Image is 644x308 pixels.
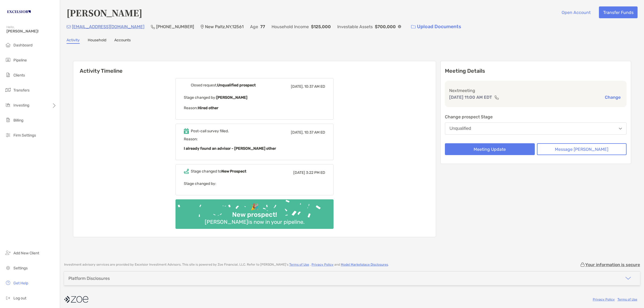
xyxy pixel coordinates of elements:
b: [PERSON_NAME] [216,95,247,100]
span: Dashboard [13,43,32,47]
p: $700,000 [375,23,396,30]
span: Investing [13,103,29,108]
p: Household Income [272,23,309,30]
div: Closed request, [191,83,256,87]
button: Change [603,94,622,100]
img: clients icon [5,72,11,78]
b: Hired other [198,106,218,110]
p: Stage changed by: [184,180,325,187]
p: Age [250,23,258,30]
span: Get Help [13,281,28,285]
p: [PHONE_NUMBER] [156,23,194,30]
p: Next meeting [449,87,622,94]
span: Reason: [184,137,325,152]
a: Privacy Policy [593,298,615,301]
button: Meeting Update [445,143,535,155]
span: 10:37 AM ED [304,130,325,135]
img: billing icon [5,117,11,123]
div: Platform Disclosures [68,276,110,281]
img: investing icon [5,102,11,108]
p: [EMAIL_ADDRESS][DOMAIN_NAME] [72,23,144,30]
img: Location Icon [200,25,204,29]
span: Transfers [13,88,30,93]
span: [DATE], [291,84,303,89]
img: Email Icon [67,25,71,28]
img: Confetti [175,199,334,224]
img: icon arrow [625,275,631,281]
p: Investable Assets [337,23,373,30]
span: [PERSON_NAME]! [6,29,57,34]
div: New prospect! [230,211,279,219]
p: Stage changed by: [184,94,325,101]
button: Message [PERSON_NAME] [537,143,627,155]
img: Info Icon [398,25,401,28]
div: Post-call survey filled. [191,129,229,133]
img: button icon [411,25,416,29]
span: Log out [13,296,26,300]
button: Transfer Funds [599,6,638,18]
h4: [PERSON_NAME] [67,6,142,19]
img: Event icon [184,128,189,134]
div: [PERSON_NAME] is now in your pipeline. [203,219,307,225]
h6: Activity Timeline [73,61,436,74]
p: New Paltz , NY , 12561 [205,23,244,30]
a: Model Marketplace Disclosures [341,263,388,266]
span: 3:22 PM ED [306,170,325,175]
span: 10:37 AM ED [304,84,325,89]
img: Phone Icon [151,25,155,29]
button: Unqualified [445,122,627,135]
p: Your information is secure [585,262,640,267]
a: Accounts [114,38,131,44]
img: pipeline icon [5,57,11,63]
img: Open dropdown arrow [619,128,622,130]
div: Unqualified [449,126,471,131]
p: 77 [260,23,265,30]
img: dashboard icon [5,42,11,48]
button: Open Account [557,6,595,18]
img: get-help icon [5,280,11,286]
p: $125,000 [311,23,331,30]
a: Household [88,38,106,44]
span: Firm Settings [13,133,36,138]
img: Event icon [184,83,189,88]
p: Meeting Details [445,68,627,74]
span: Billing [13,118,23,123]
b: Unqualified prospect [217,83,256,87]
a: Privacy Policy [312,263,334,266]
div: 🎉 [248,203,261,211]
img: communication type [494,95,499,100]
b: New Prospect [221,169,246,174]
img: add_new_client icon [5,250,11,256]
a: Terms of Use [289,263,309,266]
img: Event icon [184,169,189,174]
img: transfers icon [5,87,11,93]
a: Activity [67,38,80,44]
p: [DATE] 11:00 AM EDT [449,94,492,101]
span: Settings [13,266,28,270]
img: Zoe Logo [6,2,31,21]
a: Upload Documents [408,21,465,32]
img: logout icon [5,295,11,301]
span: [DATE] [293,170,305,175]
img: firm-settings icon [5,132,11,138]
b: I already found an advisor - [PERSON_NAME] other [184,146,276,151]
span: Clients [13,73,25,78]
a: Terms of Use [617,298,637,301]
img: company logo [64,294,88,306]
p: Investment advisory services are provided by Excelsior Investment Advisors . This site is powered... [64,263,389,267]
div: Stage changed to [191,169,246,174]
p: Reason: [184,105,325,111]
span: Add New Client [13,251,39,255]
span: Pipeline [13,58,27,63]
img: settings icon [5,265,11,271]
p: Change prospect Stage [445,113,627,120]
span: [DATE], [291,130,303,135]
